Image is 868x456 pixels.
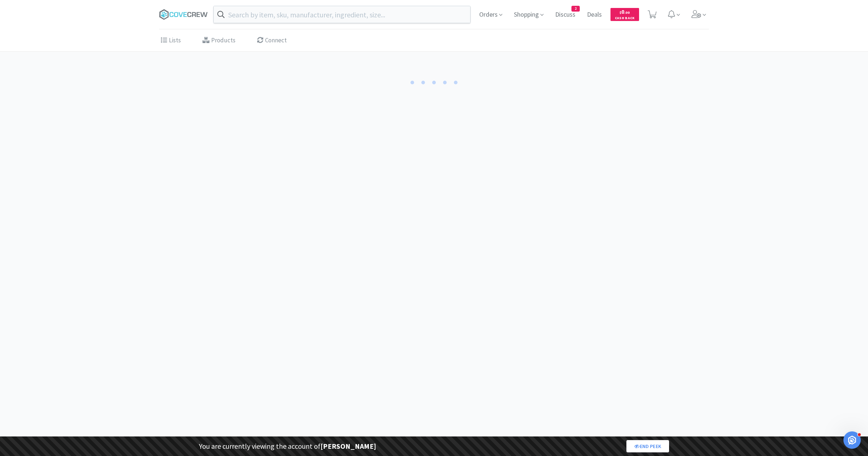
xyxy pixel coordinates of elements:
a: $0.00Cash Back [610,5,639,24]
a: Discuss2 [552,12,578,18]
span: $ [620,10,621,15]
a: Deals [584,12,605,18]
span: . 00 [624,10,630,15]
span: 0 [620,8,630,15]
input: Search by item, sku, manufacturer, ingredient, size... [214,6,470,23]
p: You are currently viewing the account of [199,440,376,452]
a: End Peek [626,440,669,452]
span: Cash Back [615,16,635,21]
a: Connect [255,30,289,52]
strong: [PERSON_NAME] [320,442,376,451]
a: Lists [159,30,183,52]
iframe: Intercom live chat [843,431,861,449]
span: 2 [572,6,579,11]
a: Products [201,30,237,52]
